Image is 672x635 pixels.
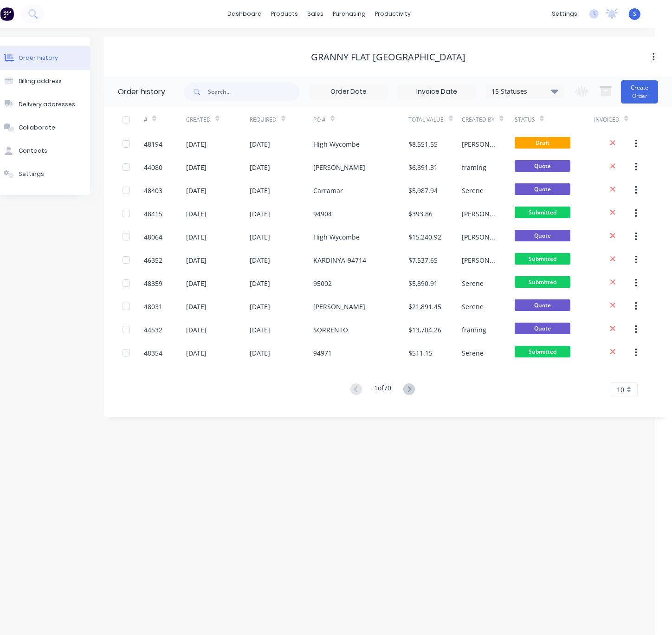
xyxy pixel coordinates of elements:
[515,346,570,357] span: Submitted
[267,7,303,21] div: products
[310,85,388,99] input: Order Date
[250,116,277,124] div: Required
[250,255,270,265] div: [DATE]
[486,86,564,97] div: 15 Statuses
[19,170,44,178] div: Settings
[462,348,484,358] div: Serene
[311,52,465,63] div: Granny Flat [GEOGRAPHIC_DATA]
[186,279,207,288] div: [DATE]
[144,302,162,311] div: 48031
[515,323,570,334] span: Quote
[144,232,162,242] div: 48064
[19,100,75,109] div: Delivery addresses
[144,209,162,219] div: 48415
[144,116,148,124] div: #
[409,232,442,242] div: $15,240.92
[313,279,332,288] div: 95002
[250,162,270,172] div: [DATE]
[208,83,300,101] input: Search...
[462,107,515,132] div: Created By
[409,209,433,219] div: $393.86
[515,299,570,311] span: Quote
[633,10,636,18] span: S
[621,80,658,104] button: Create Order
[144,107,186,132] div: #
[250,186,270,195] div: [DATE]
[398,85,476,99] input: Invoice Date
[409,139,438,149] div: $8,551.55
[594,116,620,124] div: Invoiced
[515,160,570,172] span: Quote
[409,107,462,132] div: Total Value
[462,162,486,172] div: framing
[186,255,207,265] div: [DATE]
[250,348,270,358] div: [DATE]
[186,162,207,172] div: [DATE]
[144,255,162,265] div: 46352
[186,232,207,242] div: [DATE]
[250,139,270,149] div: [DATE]
[186,116,211,124] div: Created
[515,253,570,265] span: Submitted
[313,186,343,195] div: Carramar
[250,209,270,219] div: [DATE]
[144,279,162,288] div: 48359
[144,186,162,195] div: 48403
[515,137,570,149] span: Draft
[250,107,313,132] div: Required
[462,186,484,195] div: Serene
[313,209,332,219] div: 94904
[250,232,270,242] div: [DATE]
[313,162,365,172] div: [PERSON_NAME]
[462,325,486,335] div: framing
[329,7,371,21] div: purchasing
[462,139,496,149] div: [PERSON_NAME]
[313,232,360,242] div: High Wycombe
[19,147,47,155] div: Contacts
[186,139,207,149] div: [DATE]
[250,279,270,288] div: [DATE]
[144,139,162,149] div: 48194
[186,107,250,132] div: Created
[223,7,267,21] a: dashboard
[515,183,570,195] span: Quote
[186,209,207,219] div: [DATE]
[409,325,442,335] div: $13,704.26
[186,348,207,358] div: [DATE]
[409,255,438,265] div: $7,537.65
[303,7,329,21] div: sales
[515,207,570,218] span: Submitted
[462,255,496,265] div: [PERSON_NAME]
[409,302,442,311] div: $21,891.45
[313,302,365,311] div: [PERSON_NAME]
[186,186,207,195] div: [DATE]
[118,86,165,97] div: Order history
[250,302,270,311] div: [DATE]
[409,279,438,288] div: $5,890.91
[462,232,496,242] div: [PERSON_NAME]
[371,7,416,21] div: productivity
[144,162,162,172] div: 44080
[144,325,162,335] div: 44532
[409,116,444,124] div: Total Value
[19,54,58,62] div: Order history
[313,255,366,265] div: KARDINYA-94714
[313,116,326,124] div: PO #
[462,209,496,219] div: [PERSON_NAME]
[409,186,438,195] div: $5,987.94
[374,383,391,396] div: 1 of 70
[594,107,636,132] div: Invoiced
[186,325,207,335] div: [DATE]
[515,116,535,124] div: Status
[409,348,433,358] div: $511.15
[186,302,207,311] div: [DATE]
[462,302,484,311] div: Serene
[462,116,495,124] div: Created By
[515,107,594,132] div: Status
[547,7,582,21] div: settings
[313,107,409,132] div: PO #
[515,230,570,241] span: Quote
[250,325,270,335] div: [DATE]
[313,325,348,335] div: SORRENTO
[462,279,484,288] div: Serene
